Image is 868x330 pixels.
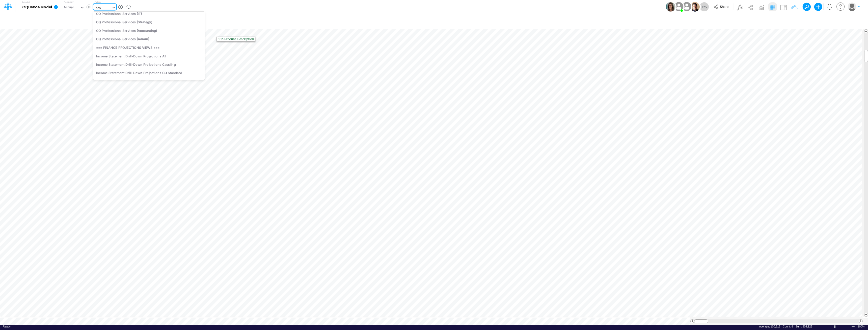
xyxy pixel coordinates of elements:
[93,43,205,52] div: === FINANCE PROJECTIONS VIEWS ===
[64,5,74,11] div: Actual
[93,60,205,69] div: Income Statement Drill-Down Projections Cassling
[93,10,205,18] div: CQ Professional Services (IT)
[858,325,865,328] div: Zoom level
[93,18,205,26] div: CQ Professional Services (Strategy)
[783,325,793,328] div: Number of selected cells that contain data
[93,27,205,35] div: CQ Professional Services (Accounting)
[815,325,819,329] div: Zoom Out
[759,325,780,328] div: Average of selected cells
[93,35,205,43] div: CQ Professional Services (Admin)
[93,77,205,85] div: Income Statement Drill-Down Projections Office of Chairman
[834,325,835,328] div: Zoom
[3,325,11,328] div: In Ready mode
[64,0,74,4] label: Scenario
[22,1,30,4] label: Model
[5,16,758,26] input: Type a title here
[783,325,793,328] span: Count: 8
[858,325,865,328] span: 100%
[827,4,832,10] a: Notifications
[673,1,684,12] img: User Image Icon
[796,325,812,328] div: Sum of selected cells
[93,69,205,77] div: Income Statement Drill-Down Projections CQ Standard
[820,325,851,328] div: Zoom
[711,3,732,11] button: Share
[666,2,675,12] img: User Image Icon
[3,325,11,328] span: Ready
[702,5,707,9] span: + 25
[720,5,728,8] span: Share
[93,52,205,60] div: Income Statement Drill-Down Projections All
[95,0,101,4] label: View
[22,5,52,10] b: CQuence Model
[796,325,812,328] span: Sum: 804,123
[851,325,855,328] div: Zoom In
[690,2,700,12] img: User Image Icon
[759,325,780,328] span: Average: 100,515
[681,1,692,12] img: User Image Icon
